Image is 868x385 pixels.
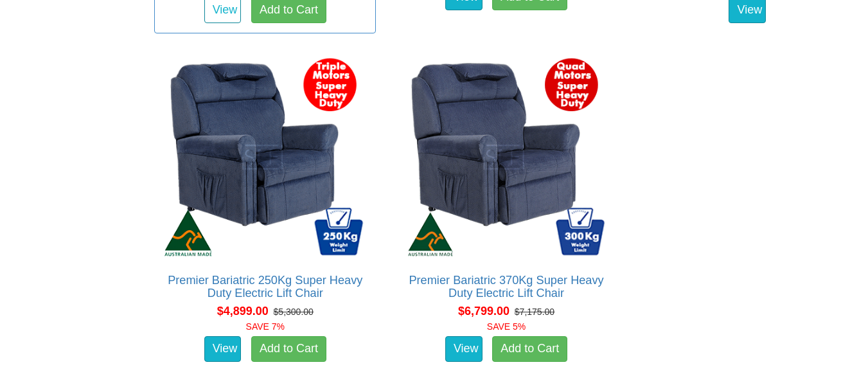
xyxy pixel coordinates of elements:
[274,307,314,317] del: $5,300.00
[251,336,326,362] a: Add to Cart
[402,53,610,261] img: Premier Bariatric 370Kg Super Heavy Duty Electric Lift Chair
[515,307,554,317] del: $7,175.00
[168,274,362,300] a: Premier Bariatric 250Kg Super Heavy Duty Electric Lift Chair
[246,321,285,332] font: SAVE 7%
[204,336,242,362] a: View
[445,336,483,362] a: View
[161,53,369,261] img: Premier Bariatric 250Kg Super Heavy Duty Electric Lift Chair
[409,274,603,300] a: Premier Bariatric 370Kg Super Heavy Duty Electric Lift Chair
[487,321,526,332] font: SAVE 5%
[492,336,567,362] a: Add to Cart
[217,305,269,318] span: $4,899.00
[458,305,509,318] span: $6,799.00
